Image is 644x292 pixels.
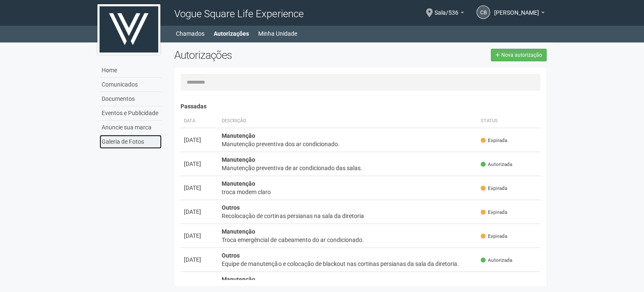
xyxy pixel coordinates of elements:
div: [DATE] [184,136,215,144]
span: Cláudia Barcellos [494,1,539,16]
a: Galeria de Fotos [99,135,162,149]
a: Chamados [176,28,204,39]
span: Expirada [481,209,507,216]
strong: Manutenção [222,228,255,235]
span: Vogue Square Life Experience [174,8,303,20]
span: Expirada [481,185,507,192]
div: [DATE] [184,231,215,240]
a: Anuncie sua marca [99,121,162,135]
span: Autorizada [481,161,512,168]
div: Troca emergêncial de cabeamento do ar condicionado. [222,236,474,244]
a: CB [476,5,490,19]
a: Eventos e Publicidade [99,106,162,121]
div: Manutenção preventiva dos ar condicionado. [222,140,474,148]
h4: Passadas [181,103,540,110]
div: [DATE] [184,160,215,168]
strong: Manutenção [222,132,255,139]
span: Nova autorização [501,52,542,58]
a: Home [99,63,162,78]
th: Status [477,114,540,128]
span: Expirada [481,137,507,144]
h2: Autorizações [174,49,354,61]
strong: Outros [222,204,240,211]
strong: Manutenção [222,276,255,283]
strong: Manutenção [222,180,255,187]
div: [DATE] [184,184,215,192]
strong: Manutenção [222,156,255,163]
th: Data [181,114,218,128]
a: Nova autorização [491,49,547,61]
div: troca modem claro [222,188,474,196]
span: Expirada [481,233,507,240]
div: Manutenção preventiva de ar condicionado das salas. [222,164,474,172]
a: Minha Unidade [258,28,297,39]
span: Autorizada [481,257,512,264]
div: [DATE] [184,255,215,264]
span: Sala/536 [435,1,458,16]
div: Equipe de manutenção e colocação de blackout nas cortinas persianas da sala da diretoria. [222,260,474,268]
a: Comunicados [99,78,162,92]
a: Documentos [99,92,162,106]
div: Recolocação de cortinas persianas na sala da diretoria [222,212,474,220]
strong: Outros [222,252,240,259]
a: Autorizações [214,28,249,39]
a: Sala/536 [435,11,464,17]
img: logo.jpg [97,4,160,55]
div: [DATE] [184,208,215,216]
a: [PERSON_NAME] [494,11,545,17]
th: Descrição [218,114,477,128]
